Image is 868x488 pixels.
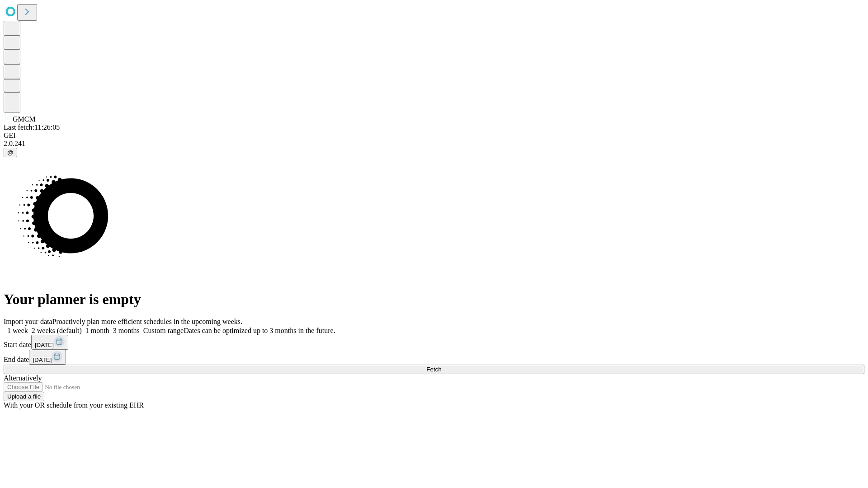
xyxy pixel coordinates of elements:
[4,365,864,374] button: Fetch
[7,327,28,334] span: 1 week
[32,327,82,334] span: 2 weeks (default)
[113,327,140,334] span: 3 months
[33,357,52,363] span: [DATE]
[4,131,864,140] div: GEI
[4,401,144,409] span: With your OR schedule from your existing EHR
[29,350,66,365] button: [DATE]
[85,327,109,334] span: 1 month
[4,318,52,325] span: Import your data
[4,123,60,131] span: Last fetch: 11:26:05
[4,148,17,157] button: @
[4,374,42,382] span: Alternatively
[4,350,864,365] div: End date
[184,327,335,334] span: Dates can be optimized up to 3 months in the future.
[4,392,44,401] button: Upload a file
[31,335,68,350] button: [DATE]
[52,318,242,325] span: Proactively plan more efficient schedules in the upcoming weeks.
[426,366,441,373] span: Fetch
[4,335,864,350] div: Start date
[7,149,14,156] span: @
[13,115,36,123] span: GMCM
[35,342,54,348] span: [DATE]
[4,140,864,148] div: 2.0.241
[143,327,184,334] span: Custom range
[4,291,864,308] h1: Your planner is empty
